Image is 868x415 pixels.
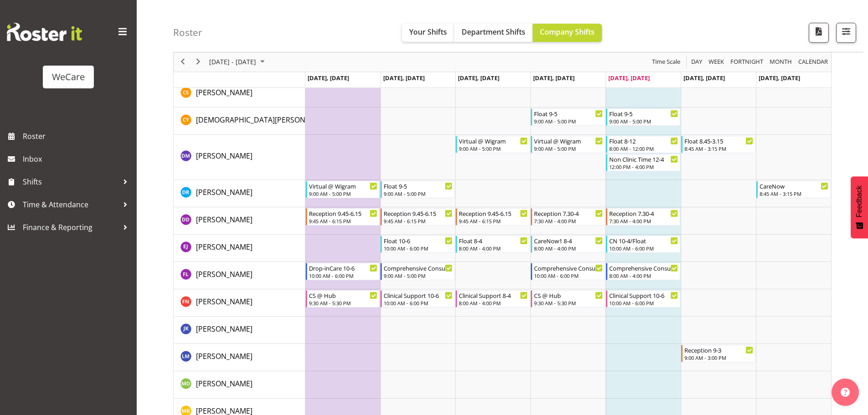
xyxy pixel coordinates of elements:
[309,190,378,197] div: 9:00 AM - 5:00 PM
[23,129,132,143] span: Roster
[308,74,349,82] span: [DATE], [DATE]
[196,151,252,161] span: [PERSON_NAME]
[402,24,454,42] button: Your Shifts
[534,291,603,300] div: CS @ Hub
[384,263,452,272] div: Comprehensive Consult 9-5
[383,74,425,82] span: [DATE], [DATE]
[534,109,603,118] div: Float 9-5
[309,291,378,300] div: CS @ Hub
[606,290,680,307] div: Firdous Naqvi"s event - Clinical Support 10-6 Begin From Friday, September 26, 2025 at 10:00:00 A...
[768,56,794,68] button: Timeline Month
[855,185,863,217] span: Feedback
[384,217,452,225] div: 9:45 AM - 6:15 PM
[384,236,452,245] div: Float 10-6
[456,290,530,307] div: Firdous Naqvi"s event - Clinical Support 8-4 Begin From Wednesday, September 24, 2025 at 8:00:00 ...
[196,242,252,252] span: [PERSON_NAME]
[760,190,828,197] div: 8:45 AM - 3:15 PM
[606,208,680,225] div: Demi Dumitrean"s event - Reception 7.30-4 Begin From Friday, September 26, 2025 at 7:30:00 AM GMT...
[769,56,793,68] span: Month
[797,56,830,68] button: Month
[309,217,378,225] div: 9:45 AM - 6:15 PM
[23,175,118,189] span: Shifts
[196,150,252,161] a: [PERSON_NAME]
[384,181,452,190] div: Float 9-5
[606,263,680,280] div: Felize Lacson"s event - Comprehensive Consult 8-4 Begin From Friday, September 26, 2025 at 8:00:0...
[459,217,528,225] div: 9:45 AM - 6:15 PM
[384,299,452,307] div: 10:00 AM - 6:00 PM
[196,187,252,198] a: [PERSON_NAME]
[196,324,252,334] span: [PERSON_NAME]
[456,136,530,153] div: Deepti Mahajan"s event - Virtual @ Wigram Begin From Wednesday, September 24, 2025 at 9:00:00 AM ...
[651,56,681,68] span: Time Scale
[459,145,528,152] div: 9:00 AM - 5:00 PM
[23,198,118,211] span: Time & Attendance
[306,181,380,198] div: Deepti Raturi"s event - Virtual @ Wigram Begin From Monday, September 22, 2025 at 9:00:00 AM GMT+...
[609,236,678,245] div: CN 10-4/Float
[174,235,305,262] td: Ella Jarvis resource
[380,236,455,253] div: Ella Jarvis"s event - Float 10-6 Begin From Tuesday, September 23, 2025 at 10:00:00 AM GMT+12:00 ...
[174,207,305,235] td: Demi Dumitrean resource
[380,290,455,307] div: Firdous Naqvi"s event - Clinical Support 10-6 Begin From Tuesday, September 23, 2025 at 10:00:00 ...
[609,118,678,125] div: 9:00 AM - 5:00 PM
[459,209,528,218] div: Reception 9.45-6.15
[531,136,605,153] div: Deepti Mahajan"s event - Virtual @ Wigram Begin From Thursday, September 25, 2025 at 9:00:00 AM G...
[384,291,452,300] div: Clinical Support 10-6
[684,145,753,152] div: 8:45 AM - 3:15 PM
[380,181,455,198] div: Deepti Raturi"s event - Float 9-5 Begin From Tuesday, September 23, 2025 at 9:00:00 AM GMT+12:00 ...
[196,87,252,98] a: [PERSON_NAME]
[196,323,252,334] a: [PERSON_NAME]
[196,241,252,252] a: [PERSON_NAME]
[756,181,831,198] div: Deepti Raturi"s event - CareNow Begin From Sunday, September 28, 2025 at 8:45:00 AM GMT+13:00 End...
[609,245,678,252] div: 10:00 AM - 6:00 PM
[309,272,378,279] div: 10:00 AM - 6:00 PM
[651,56,682,68] button: Time Scale
[196,214,252,225] a: [PERSON_NAME]
[459,291,528,300] div: Clinical Support 8-4
[684,354,753,361] div: 9:00 AM - 3:00 PM
[760,181,828,190] div: CareNow
[196,115,331,125] span: [DEMOGRAPHIC_DATA][PERSON_NAME]
[196,187,252,197] span: [PERSON_NAME]
[708,56,725,68] span: Week
[196,379,252,389] span: [PERSON_NAME]
[606,108,680,126] div: Christianna Yu"s event - Float 9-5 Begin From Friday, September 26, 2025 at 9:00:00 AM GMT+12:00 ...
[456,208,530,225] div: Demi Dumitrean"s event - Reception 9.45-6.15 Begin From Wednesday, September 24, 2025 at 9:45:00 ...
[208,56,257,68] span: [DATE] - [DATE]
[196,351,252,362] a: [PERSON_NAME]
[196,114,331,125] a: [DEMOGRAPHIC_DATA][PERSON_NAME]
[380,263,455,280] div: Felize Lacson"s event - Comprehensive Consult 9-5 Begin From Tuesday, September 23, 2025 at 9:00:...
[606,154,680,171] div: Deepti Mahajan"s event - Non Clinic Time 12-4 Begin From Friday, September 26, 2025 at 12:00:00 P...
[533,24,602,42] button: Company Shifts
[609,272,678,279] div: 8:00 AM - 4:00 PM
[841,388,850,397] img: help-xxl-2.png
[534,118,603,125] div: 9:00 AM - 5:00 PM
[23,152,132,166] span: Inbox
[309,263,378,272] div: Drop-inCare 10-6
[454,24,533,42] button: Department Shifts
[531,290,605,307] div: Firdous Naqvi"s event - CS @ Hub Begin From Thursday, September 25, 2025 at 9:30:00 AM GMT+12:00 ...
[609,299,678,307] div: 10:00 AM - 6:00 PM
[173,27,202,38] h4: Roster
[534,263,603,272] div: Comprehensive Consult 10-6
[52,70,85,84] div: WeCare
[609,291,678,300] div: Clinical Support 10-6
[683,74,725,82] span: [DATE], [DATE]
[684,345,753,354] div: Reception 9-3
[206,52,270,72] div: September 22 - 28, 2025
[174,135,305,180] td: Deepti Mahajan resource
[533,74,575,82] span: [DATE], [DATE]
[380,208,455,225] div: Demi Dumitrean"s event - Reception 9.45-6.15 Begin From Tuesday, September 23, 2025 at 9:45:00 AM...
[174,180,305,207] td: Deepti Raturi resource
[384,272,452,279] div: 9:00 AM - 5:00 PM
[609,163,678,170] div: 12:00 PM - 4:00 PM
[456,236,530,253] div: Ella Jarvis"s event - Float 8-4 Begin From Wednesday, September 24, 2025 at 8:00:00 AM GMT+12:00 ...
[531,108,605,126] div: Christianna Yu"s event - Float 9-5 Begin From Thursday, September 25, 2025 at 9:00:00 AM GMT+12:0...
[729,56,764,68] span: Fortnight
[459,136,528,145] div: Virtual @ Wigram
[729,56,765,68] button: Fortnight
[606,136,680,153] div: Deepti Mahajan"s event - Float 8-12 Begin From Friday, September 26, 2025 at 8:00:00 AM GMT+12:00...
[174,344,305,371] td: Lainie Montgomery resource
[309,299,378,307] div: 9:30 AM - 5:30 PM
[190,52,206,72] div: next period
[690,56,704,68] button: Timeline Day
